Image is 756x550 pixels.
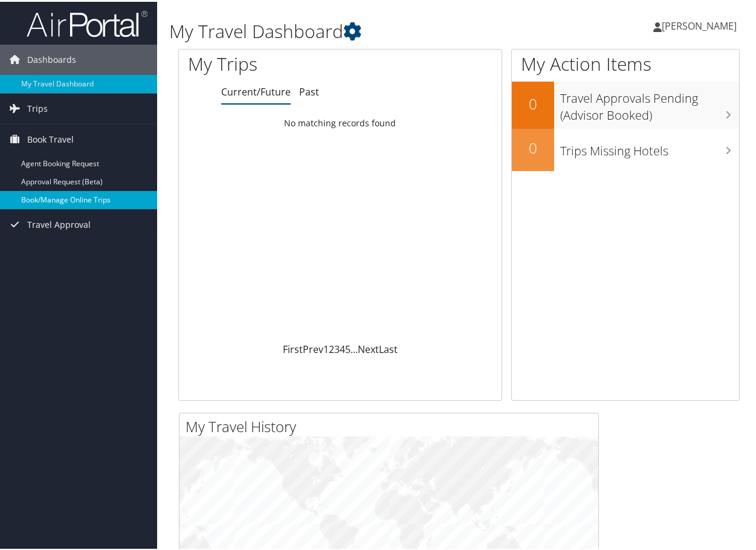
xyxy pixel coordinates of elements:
[188,50,358,75] h1: My Trips
[27,208,91,238] span: Travel Approval
[358,341,379,354] a: Next
[512,136,554,157] h2: 0
[662,18,737,31] span: [PERSON_NAME]
[27,43,76,73] span: Dashboards
[169,17,555,42] h1: My Travel Dashboard
[27,8,147,36] img: airportal-logo.png
[379,341,398,354] a: Last
[512,127,739,169] a: 0Trips Missing Hotels
[653,6,749,42] a: [PERSON_NAME]
[303,341,323,354] a: Prev
[340,341,345,354] a: 4
[512,50,739,75] h1: My Action Items
[512,92,554,112] h2: 0
[351,341,358,354] span: …
[323,341,329,354] a: 1
[27,92,48,122] span: Trips
[334,341,340,354] a: 3
[560,82,739,122] h3: Travel Approvals Pending (Advisor Booked)
[512,80,739,126] a: 0Travel Approvals Pending (Advisor Booked)
[179,111,502,132] td: No matching records found
[329,341,334,354] a: 2
[299,83,319,97] a: Past
[221,83,291,97] a: Current/Future
[345,341,351,354] a: 5
[283,341,303,354] a: First
[186,415,598,435] h2: My Travel History
[27,123,74,153] span: Book Travel
[560,135,739,158] h3: Trips Missing Hotels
